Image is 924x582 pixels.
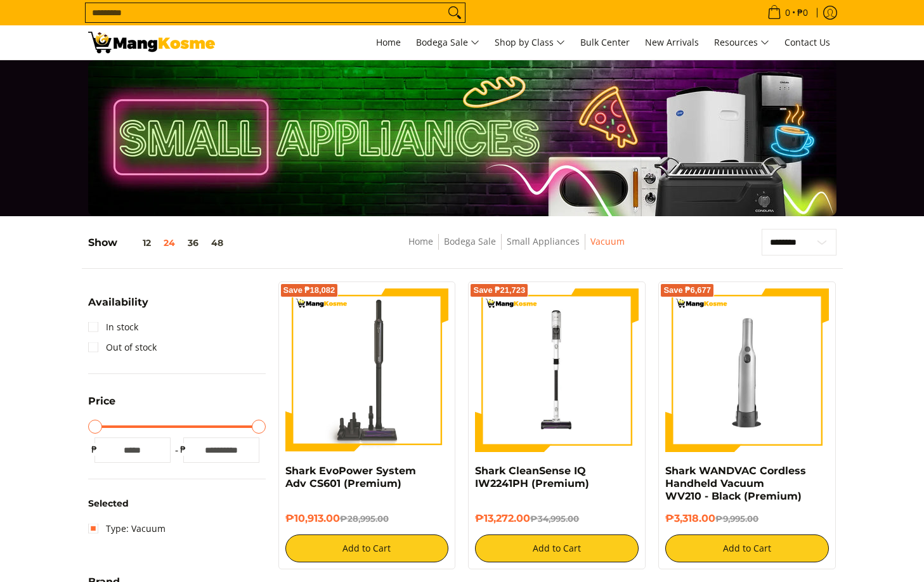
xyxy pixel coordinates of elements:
button: Add to Cart [475,534,639,562]
span: ₱0 [795,8,810,17]
a: Shark EvoPower System Adv CS601 (Premium) [285,465,416,489]
span: New Arrivals [645,36,699,48]
a: Home [370,25,407,60]
a: Home [408,235,433,247]
h6: ₱10,913.00 [285,512,449,525]
summary: Open [88,396,115,416]
summary: Open [88,297,148,317]
a: Shark WANDVAC Cordless Handheld Vacuum WV210 - Black (Premium) [665,465,806,502]
span: Resources [714,35,769,51]
button: Add to Cart [665,534,829,562]
del: ₱9,995.00 [715,514,758,524]
span: 0 [783,8,792,17]
a: Bodega Sale [410,25,486,60]
a: Shark CleanSense IQ IW2241PH (Premium) [475,465,589,489]
span: Bulk Center [580,36,630,48]
h6: ₱13,272.00 [475,512,639,525]
nav: Breadcrumbs [319,234,714,262]
del: ₱34,995.00 [530,514,579,524]
h5: Show [88,236,230,249]
span: Save ₱21,723 [473,287,525,294]
span: Availability [88,297,148,307]
a: In stock [88,317,138,337]
img: shark-cleansense-cordless-stick-vacuum-front-full-view-mang-kosme [475,288,639,452]
button: 12 [117,238,157,248]
button: 36 [181,238,205,248]
span: Vacuum [590,234,625,250]
a: New Arrivals [639,25,705,60]
span: Bodega Sale [416,35,479,51]
span: Shop by Class [495,35,565,51]
h6: ₱3,318.00 [665,512,829,525]
span: • [764,6,812,20]
span: ₱ [88,443,101,456]
img: Small Appliances l Mang Kosme: Home Appliances Warehouse Sale Vacuum [88,32,215,53]
span: Home [376,36,401,48]
span: ₱ [177,443,190,456]
span: Save ₱18,082 [283,287,335,294]
img: shark-wandvac-handheld-vacuum-premium-full-view-mang-kosme [665,288,829,452]
h6: Selected [88,498,266,510]
a: Resources [708,25,776,60]
img: shark-evopower-wireless-vacuum-full-view-mang-kosme [285,288,449,452]
a: Out of stock [88,337,157,358]
a: Small Appliances [507,235,580,247]
button: Search [445,3,465,22]
button: Add to Cart [285,534,449,562]
nav: Main Menu [228,25,836,60]
span: Contact Us [784,36,830,48]
a: Type: Vacuum [88,519,166,539]
span: Price [88,396,115,406]
a: Bodega Sale [444,235,496,247]
button: 48 [205,238,230,248]
a: Bulk Center [574,25,636,60]
del: ₱28,995.00 [340,514,389,524]
a: Shop by Class [488,25,571,60]
span: Save ₱6,677 [663,287,711,294]
a: Contact Us [778,25,836,60]
button: 24 [157,238,181,248]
